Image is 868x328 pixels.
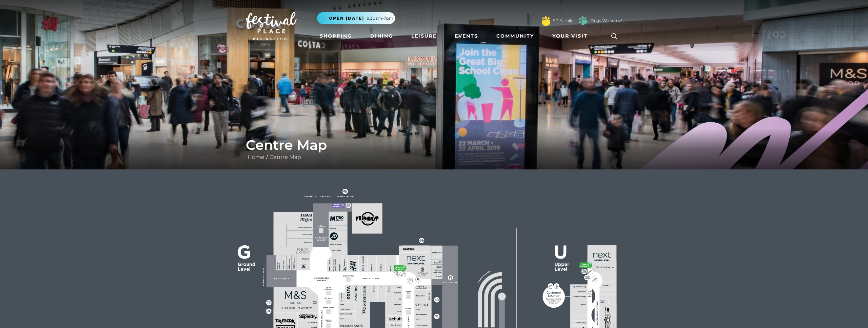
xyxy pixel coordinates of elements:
[591,18,622,24] a: Dogs Welcome!
[246,137,622,153] h1: Centre Map
[550,30,594,42] a: Your Visit
[317,12,395,24] button: Open [DATE] 9.30am-7pm
[268,154,303,160] a: Centre Map
[246,12,297,40] img: Festival Place Logo
[367,15,393,21] span: 9.30am-7pm
[329,15,364,21] span: Open [DATE]
[552,33,588,40] span: Your Visit
[241,137,627,161] div: /
[452,30,481,42] a: Events
[553,18,573,24] a: FP Family
[368,30,396,42] a: Dining
[246,154,266,160] a: Home
[409,30,439,42] a: Leisure
[494,30,537,42] a: Community
[317,30,355,42] a: Shopping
